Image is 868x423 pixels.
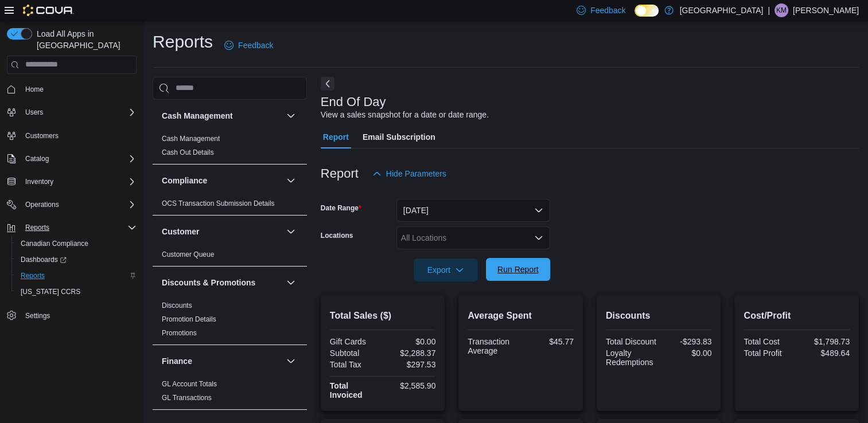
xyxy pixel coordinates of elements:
[368,162,451,185] button: Hide Parameters
[162,329,197,337] a: Promotions
[534,233,543,242] button: Open list of options
[25,85,44,94] span: Home
[330,348,380,358] div: Subtotal
[486,258,550,281] button: Run Report
[16,269,137,283] span: Reports
[774,3,788,17] div: Kailey Miller
[25,131,59,140] span: Customers
[162,226,199,237] h3: Customer
[635,5,659,17] input: Dark Mode
[468,337,518,355] div: Transaction Average
[25,177,53,186] span: Inventory
[21,82,137,96] span: Home
[162,315,216,324] span: Promotion Details
[21,308,137,322] span: Settings
[606,348,656,367] div: Loyalty Redemptions
[590,5,625,16] span: Feedback
[793,3,859,17] p: [PERSON_NAME]
[635,17,635,17] span: Dark Mode
[744,337,794,346] div: Total Cost
[421,258,471,281] span: Export
[25,200,59,209] span: Operations
[25,223,49,232] span: Reports
[16,285,137,299] span: Washington CCRS
[162,148,214,156] a: Cash Out Details
[21,221,137,234] span: Reports
[385,381,435,390] div: $2,585.90
[162,380,217,388] a: GL Account Totals
[330,337,380,346] div: Gift Cards
[330,360,380,369] div: Total Tax
[776,3,787,17] span: KM
[220,34,278,57] a: Feedback
[153,132,307,164] div: Cash Management
[21,255,67,264] span: Dashboards
[2,197,141,213] button: Operations
[153,299,307,344] div: Discounts & Promotions
[21,271,45,280] span: Reports
[162,328,197,338] span: Promotions
[21,83,48,96] a: Home
[386,168,446,179] span: Hide Parameters
[523,337,574,346] div: $45.77
[16,237,137,250] span: Canadian Compliance
[16,237,93,250] a: Canadian Compliance
[11,268,141,284] button: Reports
[162,355,282,367] button: Finance
[162,135,220,143] a: Cash Management
[153,377,307,409] div: Finance
[162,134,220,143] span: Cash Management
[2,220,141,236] button: Reports
[162,175,207,186] h3: Compliance
[11,236,141,252] button: Canadian Compliance
[21,221,54,234] button: Reports
[162,394,212,402] a: GL Transactions
[321,167,359,181] h3: Report
[11,252,141,268] a: Dashboards
[162,355,192,367] h3: Finance
[321,203,361,213] label: Date Range
[25,311,50,320] span: Settings
[162,379,217,389] span: GL Account Totals
[21,105,48,119] button: Users
[468,309,574,323] h2: Average Spent
[16,253,137,267] span: Dashboards
[799,348,850,358] div: $489.64
[2,81,141,97] button: Home
[25,154,49,163] span: Catalog
[162,277,255,288] h3: Discounts & Promotions
[21,105,137,119] span: Users
[414,258,478,281] button: Export
[2,307,141,323] button: Settings
[2,127,141,144] button: Customers
[385,337,435,346] div: $0.00
[153,197,307,215] div: Compliance
[21,287,80,296] span: [US_STATE] CCRS
[16,269,49,283] a: Reports
[21,239,88,248] span: Canadian Compliance
[162,315,216,323] a: Promotion Details
[2,151,141,167] button: Catalog
[238,40,273,51] span: Feedback
[284,225,298,238] button: Customer
[162,110,282,122] button: Cash Management
[162,250,214,258] a: Customer Queue
[321,109,489,121] div: View a sales snapshot for a date or date range.
[606,337,656,346] div: Total Discount
[21,175,58,189] button: Inventory
[21,198,64,211] button: Operations
[363,126,435,148] span: Email Subscription
[153,30,213,53] h1: Reports
[284,109,298,123] button: Cash Management
[162,175,282,186] button: Compliance
[162,277,282,288] button: Discounts & Promotions
[497,264,539,275] span: Run Report
[396,199,550,222] button: [DATE]
[799,337,850,346] div: $1,798.73
[744,309,850,323] h2: Cost/Profit
[162,393,212,402] span: GL Transactions
[284,276,298,289] button: Discounts & Promotions
[2,104,141,120] button: Users
[284,354,298,368] button: Finance
[321,77,334,91] button: Next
